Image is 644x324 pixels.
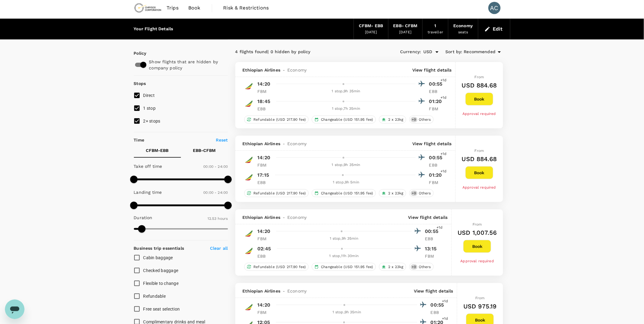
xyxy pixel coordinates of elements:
[411,264,418,270] span: + 9
[143,294,166,299] span: Refundable
[188,4,201,12] span: Book
[442,316,448,322] span: +1d
[143,307,180,311] span: Free seat selection
[258,301,270,309] p: 14:20
[258,253,273,259] p: EBB
[134,163,162,169] p: Take off time
[441,95,447,101] span: +1d
[461,259,494,263] span: Approval required
[436,225,443,231] span: +1d
[244,189,309,197] div: Refundable (USD 217.90 fee)
[287,141,307,147] span: Economy
[408,214,448,220] p: View flight details
[365,29,377,35] div: [DATE]
[277,162,416,168] div: 1 stop , 9h 35min
[425,245,440,252] p: 13:15
[431,309,446,315] p: EBB
[216,137,228,143] p: Reset
[243,245,255,257] img: ET
[409,116,434,123] div: +9Others
[258,171,269,179] p: 17:15
[143,119,160,123] span: 2+ stops
[280,288,287,294] span: -
[399,29,411,35] div: [DATE]
[429,162,444,168] p: EBB
[277,309,417,315] div: 1 stop , 9h 35min
[134,189,162,195] p: Landing time
[462,154,497,164] h6: USD 884.68
[258,162,273,168] p: FBM
[134,26,173,32] div: Your Flight Details
[277,88,416,94] div: 1 stop , 9h 35min
[134,246,184,251] strong: Business trip essentials
[319,117,376,122] span: Changeable (USD 151.95 fee)
[409,189,434,197] div: +9Others
[429,179,444,186] p: FBM
[400,49,421,55] span: Currency :
[412,67,452,73] p: View flight details
[251,264,308,270] span: Refundable (USD 217.90 fee)
[134,50,139,56] p: Policy
[463,240,491,253] button: Book
[143,281,179,286] span: Flexible to change
[386,264,406,270] span: 2 x 23kg
[149,59,224,71] p: Show flights that are hidden by company policy
[433,48,441,56] button: Open
[244,116,309,123] div: Refundable (USD 217.90 fee)
[210,245,228,251] p: Clear all
[458,228,497,237] h6: USD 1,007.56
[204,190,228,195] span: 00:00 - 24:00
[411,191,418,196] span: + 9
[429,80,444,88] p: 00:55
[463,301,497,311] h6: USD 975.19
[473,222,482,226] span: From
[258,80,270,88] p: 14:20
[379,189,406,197] div: 2 x 23kg
[431,301,446,309] p: 00:55
[258,154,270,161] p: 14:20
[446,49,462,55] span: Sort by :
[258,106,273,112] p: EBB
[483,24,505,34] button: Edit
[462,80,497,90] h6: USD 884.68
[143,255,173,260] span: Cabin baggage
[464,49,496,55] span: Recommended
[428,29,443,35] div: traveller
[243,227,255,240] img: ET
[277,106,416,112] div: 1 stop , 7h 35min
[258,228,270,235] p: 14:20
[277,253,412,259] div: 1 stop , 11h 30min
[379,116,406,123] div: 2 x 23kg
[312,263,376,271] div: Changeable (USD 151.95 fee)
[277,179,416,186] div: 1 stop , 9h 5min
[193,147,216,153] p: EBB - CFBM
[458,29,468,35] div: seats
[441,151,447,157] span: +1d
[251,191,308,196] span: Refundable (USD 217.90 fee)
[412,141,452,147] p: View flight details
[425,236,440,242] p: EBB
[251,117,308,122] span: Refundable (USD 217.90 fee)
[425,228,440,235] p: 00:55
[442,298,448,304] span: +1d
[319,191,376,196] span: Changeable (USD 151.95 fee)
[462,112,496,116] span: Approval required
[475,149,484,153] span: From
[258,88,273,94] p: FBM
[243,141,281,147] span: Ethiopian Airlines
[134,81,146,86] strong: Stops
[243,288,281,294] span: Ethiopian Airlines
[223,4,269,12] span: Risk & Restrictions
[429,98,444,105] p: 01:20
[143,93,155,98] span: Direct
[143,106,156,111] span: 1 stop
[319,264,376,270] span: Changeable (USD 151.95 fee)
[379,263,406,271] div: 2 x 23kg
[258,98,270,105] p: 18:45
[393,23,418,29] div: EBB - CFBM
[416,117,433,122] span: Others
[243,301,255,313] img: ET
[134,137,145,143] p: Time
[466,166,493,179] button: Book
[409,263,434,271] div: +9Others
